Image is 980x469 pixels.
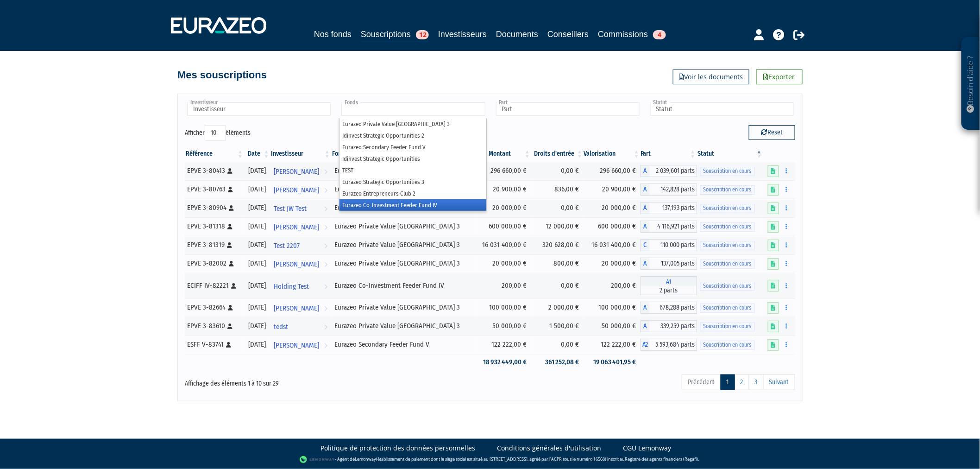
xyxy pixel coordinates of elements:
span: A2 [641,339,650,351]
td: 320 628,00 € [531,236,584,254]
td: 16 031 400,00 € [475,236,532,254]
a: Commissions4 [598,28,666,41]
div: A - Eurazeo Private Value Europe 3 [641,202,697,214]
div: ECIFF IV-82221 [187,281,241,291]
div: Eurazeo Secondary Feeder Fund V [334,340,471,349]
a: Conseillers [547,28,589,41]
i: [Français] Personne physique [229,261,234,266]
div: [DATE] [247,321,267,331]
span: [PERSON_NAME] [274,300,320,317]
td: 100 000,00 € [584,298,641,317]
td: 361 252,08 € [531,354,584,370]
span: Souscription en cours [700,185,755,194]
span: tedst [274,318,289,336]
span: [PERSON_NAME] [274,337,320,354]
a: Holding Test [270,277,331,295]
div: Eurazeo Private Value [GEOGRAPHIC_DATA] 3 [334,203,471,213]
div: A - Eurazeo Private Value Europe 3 [641,258,697,270]
div: [DATE] [247,222,267,231]
span: 5 593,684 parts [650,339,697,351]
td: 122 222,00 € [475,336,532,354]
div: A - Eurazeo Private Value Europe 3 [641,320,697,332]
td: 0,00 € [531,273,584,298]
a: 3 [749,374,764,390]
a: Registre des agents financiers (Regafi) [625,456,698,462]
span: A [641,320,650,332]
td: 16 031 400,00 € [584,236,641,254]
a: Nos fonds [314,28,352,41]
td: 19 063 401,95 € [584,354,641,370]
li: TEST [339,165,486,176]
a: Lemonway [355,456,376,462]
td: 836,00 € [531,180,584,199]
li: Eurazeo Entrepreneurs Club 2 [339,188,486,199]
div: A1 - Eurazeo Co-Investment Feeder Fund IV [641,276,697,295]
div: - Agent de (établissement de paiement dont le siège social est situé au [STREET_ADDRESS], agréé p... [9,455,971,464]
div: ESFF V-83741 [187,340,241,349]
div: Eurazeo Private Value [GEOGRAPHIC_DATA] 3 [334,303,471,312]
li: Eurazeo Secondary Feeder Fund V [339,141,486,153]
div: Eurazeo Private Value [GEOGRAPHIC_DATA] 3 [334,259,471,268]
a: 2 [735,374,749,390]
i: Voir l'investisseur [324,219,327,236]
i: Voir l'investisseur [324,337,327,354]
span: Souscription en cours [700,167,755,176]
i: [Français] Personne physique [228,305,233,311]
p: Besoin d'aide ? [966,42,976,126]
td: 600 000,00 € [475,217,532,236]
th: Investisseur: activer pour trier la colonne par ordre croissant [270,146,331,162]
th: Date: activer pour trier la colonne par ordre croissant [244,146,270,162]
div: [DATE] [247,240,267,250]
a: 1 [721,374,735,390]
li: Eurazeo Strategic Opportunities 3 [339,176,486,188]
i: [Français] Personne physique [226,342,231,348]
div: EPVE 3-80904 [187,203,241,213]
td: 1 500,00 € [531,317,584,336]
a: Documents [496,28,538,41]
i: Voir l'investisseur [324,278,327,295]
span: Souscription en cours [700,241,755,250]
div: Eurazeo Co-Investment Feeder Fund IV [334,281,471,291]
a: Test JW Test [270,199,331,217]
td: 20 000,00 € [475,199,532,217]
div: Eurazeo Private Value [GEOGRAPHIC_DATA] 3 [334,222,471,231]
a: [PERSON_NAME] [270,180,331,199]
span: Souscription en cours [700,322,755,331]
li: Eurazeo Private Value [GEOGRAPHIC_DATA] 3 [339,118,486,130]
span: Holding Test [274,278,309,295]
i: [Français] Personne physique [227,242,232,248]
div: EPVE 3-83610 [187,321,241,331]
a: [PERSON_NAME] [270,217,331,236]
td: 100 000,00 € [475,298,532,317]
i: Voir l'investisseur [324,200,327,217]
i: Voir l'investisseur [324,300,327,317]
div: Eurazeo Private Value [GEOGRAPHIC_DATA] 3 [334,321,471,331]
a: [PERSON_NAME] [270,162,331,180]
div: Eurazeo Private Value [GEOGRAPHIC_DATA] 3 [334,240,471,250]
i: [Français] Personne physique [229,205,234,211]
th: Statut : activer pour trier la colonne par ordre d&eacute;croissant [697,146,763,162]
a: CGU Lemonway [623,444,671,453]
td: 50 000,00 € [475,317,532,336]
a: [PERSON_NAME] [270,336,331,354]
td: 296 660,00 € [475,162,532,180]
button: Reset [749,125,795,140]
i: [Français] Personne physique [228,187,233,192]
select: Afficheréléments [205,125,226,141]
span: [PERSON_NAME] [274,219,320,236]
th: Référence : activer pour trier la colonne par ordre croissant [185,146,244,162]
td: 20 000,00 € [475,254,532,273]
div: EPVE 3-82664 [187,303,241,312]
span: 4 [653,30,666,39]
td: 0,00 € [531,336,584,354]
td: 200,00 € [475,273,532,298]
span: 12 [416,30,429,39]
td: 20 000,00 € [584,199,641,217]
a: tedst [270,317,331,336]
i: [Français] Personne physique [227,168,232,174]
div: Eurazeo Private Value [GEOGRAPHIC_DATA] 3 [334,166,471,176]
div: EPVE 3-80763 [187,184,241,194]
img: logo-lemonway.png [300,455,335,464]
i: Voir l'investisseur [324,237,327,254]
span: 142,828 parts [650,184,697,196]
